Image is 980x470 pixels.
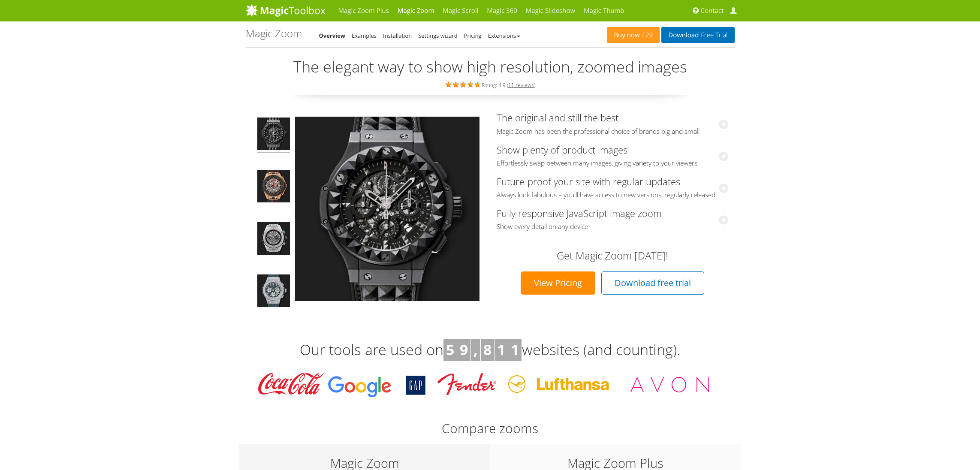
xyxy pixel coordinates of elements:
[257,117,290,153] img: Big Bang Depeche Mode - Magic Zoom Demo
[511,340,519,359] b: 1
[257,274,290,310] img: Big Bang Jeans - Magic Zoom Demo
[699,32,727,39] span: Free Trial
[383,32,412,39] a: Installation
[446,340,454,359] b: 5
[247,456,482,470] h5: Magic Zoom
[497,191,728,199] span: Always look fabulous – you'll have access to new versions, regularly released
[701,6,724,15] span: Contact
[488,32,520,39] a: Extensions
[257,222,290,257] img: Big Bang Unico Titanium - Magic Zoom Demo
[640,32,653,39] span: £29
[246,421,735,435] h2: Compare zooms
[460,340,468,359] b: 9
[246,80,735,89] div: Rating: 4.9 ( )
[319,32,346,39] a: Overview
[257,170,290,205] img: Big Bang Ferrari King Gold Carbon
[256,274,291,310] a: Big Bang Jeans
[497,127,728,136] span: Magic Zoom has been the professional choice of brands big and small
[464,32,482,39] a: Pricing
[246,339,735,361] h3: Our tools are used on websites (and counting).
[521,271,595,295] a: View Pricing
[252,370,728,400] img: Magic Toolbox Customers
[497,207,728,231] a: Fully responsive JavaScript image zoomShow every detail on any device
[497,159,728,168] span: Effortlessly swap between many images, giving variety to your viewers
[497,340,505,359] b: 1
[607,27,660,43] a: Buy now£29
[256,221,291,258] a: Big Bang Unico Titanium
[661,27,734,43] a: DownloadFree Trial
[497,175,728,199] a: Future-proof your site with regular updatesAlways look fabulous – you'll have access to new versi...
[497,143,728,168] a: Show plenty of product imagesEffortlessly swap between many images, giving variety to your viewers
[497,111,728,136] a: The original and still the bestMagic Zoom has been the professional choice of brands big and small
[246,58,735,75] h2: The elegant way to show high resolution, zoomed images
[473,340,478,359] b: ,
[508,81,534,89] a: 11 reviews
[505,250,720,261] h3: Get Magic Zoom [DATE]!
[256,117,291,154] a: Big Bang Depeche Mode
[246,28,302,39] h1: Magic Zoom
[601,271,704,295] a: Download free trial
[498,456,733,470] h5: Magic Zoom Plus
[352,32,377,39] a: Examples
[418,32,458,39] a: Settings wizard
[483,340,492,359] b: 8
[256,169,291,206] a: Big Bang Ferrari King Gold Carbon
[246,4,326,17] img: MagicToolbox.com - Image tools for your website
[497,223,728,231] span: Show every detail on any device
